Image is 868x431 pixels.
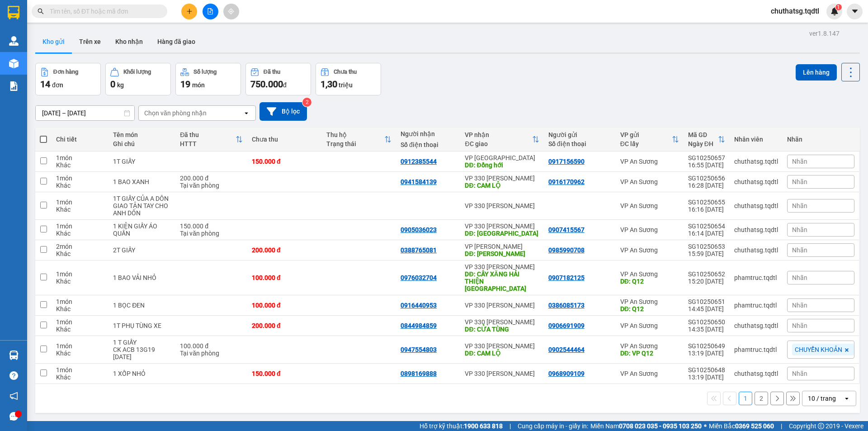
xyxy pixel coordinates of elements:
[795,346,842,354] span: CHUYỂN KHOẢN
[113,339,171,346] div: 1 T GIẤY
[465,230,539,237] div: DĐ: ĐÔNG HÀ
[792,178,807,185] span: Nhãn
[688,140,718,147] div: Ngày ĐH
[835,4,842,10] sup: 1
[113,322,171,329] div: 1T PHỤ TÙNG XE
[52,81,63,89] span: đơn
[322,128,396,152] th: Toggle SortBy
[465,318,539,326] div: VP 330 [PERSON_NAME]
[9,59,19,68] img: warehouse-icon
[620,270,679,278] div: VP An Sương
[401,302,437,309] div: 0916440953
[252,302,317,309] div: 100.000 đ
[734,274,778,281] div: phamtruc.tqdtl
[518,421,588,431] span: Cung cấp máy in - giấy in:
[283,81,287,89] span: đ
[688,278,725,285] div: 15:20 [DATE]
[252,158,317,165] div: 150.000 đ
[620,278,679,285] div: DĐ: Q12
[334,69,357,75] div: Chưa thu
[620,246,679,254] div: VP An Sương
[792,370,807,377] span: Nhãn
[223,4,239,19] button: aim
[688,161,725,169] div: 16:55 [DATE]
[548,158,585,165] div: 0917156590
[734,178,778,185] div: chuthatsg.tqdtl
[175,128,247,152] th: Toggle SortBy
[465,154,539,161] div: VP [GEOGRAPHIC_DATA]
[620,342,679,350] div: VP An Sương
[9,350,19,360] img: warehouse-icon
[72,31,108,52] button: Trên xe
[818,423,824,429] span: copyright
[180,79,190,90] span: 19
[401,322,437,329] div: 0844984859
[688,199,725,206] div: SG10250655
[56,342,104,350] div: 1 món
[36,106,134,120] input: Select a date range.
[50,6,156,16] input: Tìm tên, số ĐT hoặc mã đơn
[792,246,807,254] span: Nhãn
[620,178,679,185] div: VP An Sương
[734,346,778,353] div: phamtruc.tqdtl
[56,326,104,333] div: Khác
[113,246,171,254] div: 2T GIẤY
[113,274,171,281] div: 1 BAO VẢI NHỎ
[56,175,104,182] div: 1 món
[113,131,171,138] div: Tên món
[808,394,836,403] div: 10 / trang
[620,202,679,209] div: VP An Sương
[40,79,50,90] span: 14
[688,350,725,357] div: 13:19 [DATE]
[105,63,171,95] button: Khối lượng0kg
[688,131,718,138] div: Mã GD
[108,31,150,52] button: Kho nhận
[56,136,104,143] div: Chi tiết
[709,421,774,431] span: Miền Bắc
[688,243,725,250] div: SG10250653
[181,4,197,19] button: plus
[245,63,311,95] button: Đã thu750.000đ
[113,223,171,237] div: 1 KIỆN GIẤY ÁO QUẦN
[620,322,679,329] div: VP An Sương
[56,161,104,169] div: Khác
[113,140,171,147] div: Ghi chú
[460,128,543,152] th: Toggle SortBy
[113,158,171,165] div: 1T GIẤY
[548,302,585,309] div: 0386085173
[113,302,171,309] div: 1 BỌC ĐEN
[339,81,353,89] span: triệu
[9,392,18,400] span: notification
[688,298,725,305] div: SG10250651
[688,342,725,350] div: SG10250649
[180,182,243,189] div: Tại văn phòng
[192,81,205,89] span: món
[401,178,437,185] div: 0941584139
[465,250,539,257] div: DĐ: LAO BẢO
[465,302,539,309] div: VP 330 [PERSON_NAME]
[401,370,437,377] div: 0898169888
[420,421,503,431] span: Hỗ trợ kỹ thuật:
[792,322,807,329] span: Nhãn
[150,31,203,52] button: Hàng đã giao
[180,350,243,357] div: Tại văn phòng
[688,366,725,374] div: SG10250648
[688,175,725,182] div: SG10250656
[250,79,283,90] span: 750.000
[252,322,317,329] div: 200.000 đ
[590,421,702,431] span: Miền Nam
[9,36,19,46] img: warehouse-icon
[252,274,317,281] div: 100.000 đ
[110,79,115,90] span: 0
[302,98,311,107] sup: 2
[56,154,104,161] div: 1 món
[792,158,807,165] span: Nhãn
[326,131,384,138] div: Thu hộ
[688,305,725,313] div: 14:45 [DATE]
[180,230,243,237] div: Tại văn phòng
[207,8,213,14] span: file-add
[401,130,456,137] div: Người nhận
[688,318,725,326] div: SG10250650
[117,81,124,89] span: kg
[56,243,104,250] div: 2 món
